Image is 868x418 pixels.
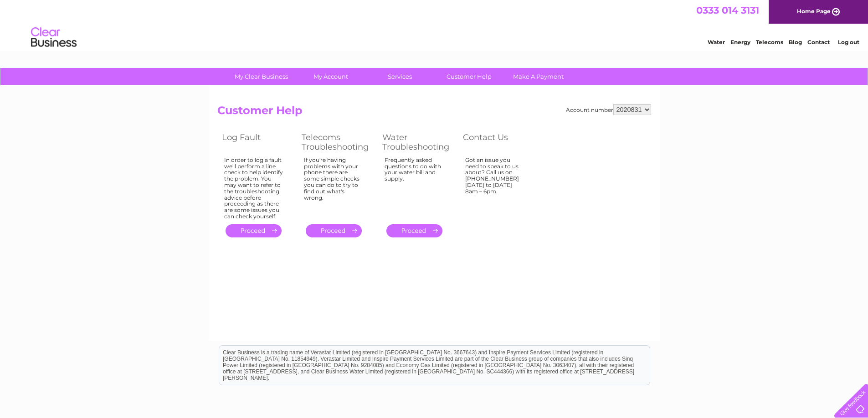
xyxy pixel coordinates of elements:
div: Clear Business is a trading name of Verastar Limited (registered in [GEOGRAPHIC_DATA] No. 3667643... [219,5,650,44]
th: Telecoms Troubleshooting [297,130,378,154]
a: Make A Payment [501,68,576,85]
th: Contact Us [458,130,538,154]
div: In order to log a fault we'll perform a line check to help identify the problem. You may want to ... [224,157,283,220]
a: Telecoms [756,39,783,45]
a: . [306,224,362,237]
div: If you're having problems with your phone there are some simple checks you can do to try to find ... [304,157,364,216]
a: Contact [807,39,830,45]
div: Account number [566,104,651,115]
th: Log Fault [217,130,297,154]
div: Got an issue you need to speak to us about? Call us on [PHONE_NUMBER] [DATE] to [DATE] 8am – 6pm. [465,157,524,216]
a: Services [362,68,437,85]
th: Water Troubleshooting [378,130,458,154]
a: Log out [838,39,859,45]
a: . [226,224,282,237]
a: Energy [730,39,750,45]
a: Blog [789,39,802,45]
a: . [386,224,442,237]
div: Frequently asked questions to do with your water bill and supply. [385,157,445,216]
a: Customer Help [431,68,507,85]
a: My Clear Business [224,68,299,85]
a: My Account [293,68,368,85]
h2: Customer Help [217,104,651,121]
a: 0333 014 3131 [696,5,759,16]
img: logo.png [31,24,77,51]
a: Water [708,39,725,45]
